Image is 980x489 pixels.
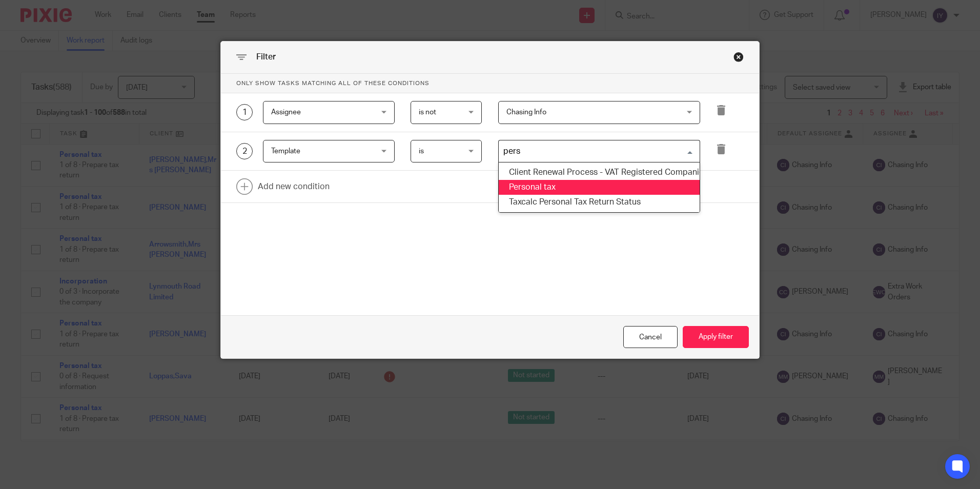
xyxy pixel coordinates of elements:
div: 2 [236,143,253,159]
li: Personal tax [499,180,700,195]
span: Filter [256,53,276,61]
li: Client Renewal Process - VAT Registered Companies and an employer (not a one person company) [499,165,700,180]
button: Apply filter [683,326,749,348]
span: Assignee [271,109,301,116]
div: Close this dialog window [733,52,744,62]
p: Only show tasks matching all of these conditions [221,74,759,93]
li: Taxcalc Personal Tax Return Status [499,195,700,210]
input: Search for option [500,142,694,160]
span: Template [271,148,300,155]
span: is not [419,109,436,116]
span: is [419,148,424,155]
div: 1 [236,104,253,120]
div: Close this dialog window [623,326,678,348]
span: Chasing Info [506,109,546,116]
div: Search for option [498,140,700,163]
